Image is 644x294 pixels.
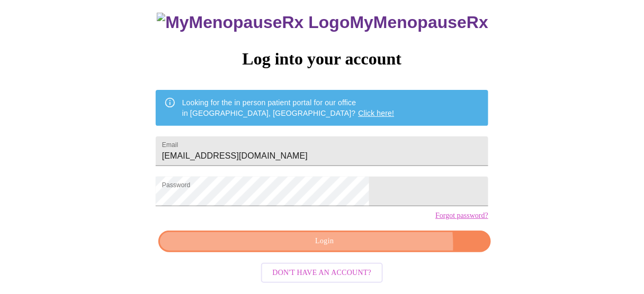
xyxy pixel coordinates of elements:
img: MyMenopauseRx Logo [157,13,350,32]
span: Login [171,235,479,248]
button: Login [158,231,491,252]
button: Don't have an account? [261,263,383,283]
div: Looking for the in person patient portal for our office in [GEOGRAPHIC_DATA], [GEOGRAPHIC_DATA]? [182,93,395,123]
h3: MyMenopauseRx [157,13,488,32]
a: Don't have an account? [258,268,386,277]
a: Click here! [359,109,395,117]
h3: Log into your account [156,49,488,69]
span: Don't have an account? [273,267,372,280]
a: Forgot password? [435,212,488,220]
